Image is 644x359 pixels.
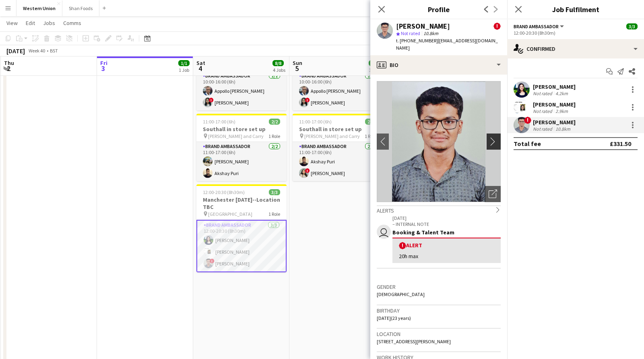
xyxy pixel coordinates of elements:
div: 12:00-20:30 (8h30m) [514,30,638,36]
button: Western Union [17,0,62,16]
span: [GEOGRAPHIC_DATA] [208,211,252,217]
div: £331.50 [610,140,631,148]
span: Thu [4,59,14,67]
div: Not rated [533,90,554,96]
button: Shan Foods [62,0,99,16]
span: 3/3 [626,23,638,29]
div: [DATE] [6,47,25,55]
h3: Southall in store set up [293,125,383,133]
p: [DATE] [392,215,501,221]
p: – INTERNAL NOTE [392,221,501,227]
span: [DEMOGRAPHIC_DATA] [377,291,425,297]
span: View [6,19,18,27]
div: BST [50,48,58,54]
h3: Southall in store set up [196,125,287,133]
span: ! [305,168,310,173]
div: [PERSON_NAME] [533,101,576,108]
h3: Profile [370,4,507,15]
div: 1 Job [179,67,189,73]
a: Edit [23,18,38,28]
div: 2.9km [554,108,570,114]
a: Jobs [40,18,58,28]
span: Sun [293,59,302,67]
h3: Location [377,330,501,338]
a: Comms [60,18,85,28]
app-card-role: Brand Ambassador2/210:00-16:00 (6h)Appollo [PERSON_NAME]![PERSON_NAME] [293,71,383,111]
div: 3 Jobs [369,67,382,73]
app-card-role: Brand Ambassador2/210:00-16:00 (6h)Appollo [PERSON_NAME]![PERSON_NAME] [196,71,287,111]
app-job-card: 11:00-17:00 (6h)2/2Southall in store set up [PERSON_NAME] and Carry1 RoleBrand Ambassador2/211:00... [293,114,383,181]
span: ! [524,117,531,124]
div: Alert [399,242,494,249]
span: [STREET_ADDRESS][PERSON_NAME] [377,338,451,344]
div: Confirmed [507,39,644,58]
app-card-role: Brand Ambassador3/312:00-20:30 (8h30m)[PERSON_NAME][PERSON_NAME]![PERSON_NAME] [196,220,287,272]
span: [DATE] (23 years) [377,315,411,321]
span: Fri [100,59,107,67]
span: Edit [26,19,35,27]
img: Crew avatar or photo [377,81,501,202]
span: 1 Role [268,211,280,217]
span: ! [493,23,501,30]
span: 1/1 [178,60,190,66]
div: [PERSON_NAME] [396,23,450,30]
span: ! [399,242,406,249]
div: Open photos pop-in [485,186,501,202]
div: Bio [370,55,507,75]
span: 2/2 [269,119,280,125]
span: Jobs [43,19,55,27]
span: 5/5 [369,60,380,66]
span: 4 [195,64,205,73]
app-job-card: 11:00-17:00 (6h)2/2Southall in store set up [PERSON_NAME] and Carry1 RoleBrand Ambassador2/211:00... [196,114,287,181]
app-card-role: Brand Ambassador2/211:00-17:00 (6h)[PERSON_NAME]Akshay Puri [196,142,287,181]
span: Comms [63,19,81,27]
span: 1 Role [268,133,280,139]
app-job-card: 12:00-20:30 (8h30m)3/3Manchester [DATE]--Location TBC [GEOGRAPHIC_DATA]1 RoleBrand Ambassador3/31... [196,184,287,272]
span: 3/3 [269,189,280,195]
span: 12:00-20:30 (8h30m) [203,189,245,195]
a: View [3,18,21,28]
span: 2/2 [365,119,376,125]
div: Total fee [514,140,541,148]
span: Brand Ambassador [514,23,559,29]
span: Sat [196,59,205,67]
button: Brand Ambassador [514,23,565,29]
h3: Gender [377,283,501,290]
div: 4 Jobs [273,67,285,73]
h3: Manchester [DATE]--Location TBC [196,196,287,211]
span: 8/8 [272,60,284,66]
span: 3 [99,64,107,73]
span: [PERSON_NAME] and Carry [208,133,264,139]
div: [PERSON_NAME] [533,83,576,90]
span: ! [210,259,215,263]
span: 10.8km [422,30,440,36]
span: Not rated [401,30,420,36]
div: Not rated [533,108,554,114]
div: 20h max [399,253,494,260]
span: 11:00-17:00 (6h) [299,119,332,125]
div: Alerts [377,205,501,214]
span: [PERSON_NAME] and Carry [304,133,360,139]
span: 2 [3,64,14,73]
div: 10.8km [554,126,572,132]
span: 1 Role [365,133,376,139]
span: 11:00-17:00 (6h) [203,119,235,125]
h3: Job Fulfilment [507,4,644,15]
div: [PERSON_NAME] [533,119,576,126]
span: ! [209,98,214,102]
h3: Birthday [377,307,501,314]
span: ! [305,98,310,102]
div: Booking & Talent Team [392,229,501,236]
app-card-role: Brand Ambassador2/211:00-17:00 (6h)Akshay Puri![PERSON_NAME] [293,142,383,181]
div: 4.2km [554,90,570,96]
span: t. [PHONE_NUMBER] [396,38,438,44]
span: 5 [291,64,302,73]
div: Not rated [533,126,554,132]
span: Week 40 [27,48,47,54]
span: | [EMAIL_ADDRESS][DOMAIN_NAME] [396,38,498,51]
